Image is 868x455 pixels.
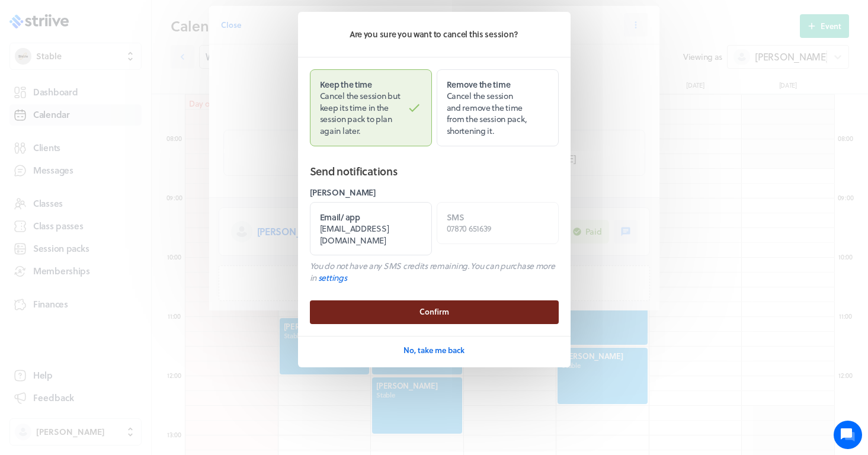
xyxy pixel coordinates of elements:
span: Cancel the session but keep its time in the session pack to plan again later. [320,89,401,137]
button: New conversation [18,138,219,162]
strong: Email / app [320,211,360,223]
strong: SMS [447,211,465,223]
button: Confirm [310,300,559,324]
h1: Hi [PERSON_NAME] [18,57,219,76]
span: No, take me back [403,345,465,355]
span: New conversation [76,145,142,155]
button: No, take me back [403,339,465,363]
span: Cancel the session and remove the time from the session pack, shortening it. [447,89,527,137]
p: You do not have any SMS credits remaining. You can purchase more in [310,260,559,283]
label: [PERSON_NAME] [310,187,559,198]
h2: We're here to help. Ask us anything! [18,79,219,117]
input: Search articles [34,204,212,227]
a: settings [318,271,347,284]
h2: Send notifications [310,163,559,180]
span: [EMAIL_ADDRESS][DOMAIN_NAME] [320,222,389,246]
iframe: gist-messenger-bubble-iframe [834,421,862,449]
span: 07870 651639 [447,222,492,235]
p: Find an answer quickly [16,184,221,198]
span: Confirm [419,306,449,317]
strong: Keep the time [320,78,372,91]
p: Are you sure you want to cancel this session? [310,28,559,40]
strong: Remove the time [447,78,511,91]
